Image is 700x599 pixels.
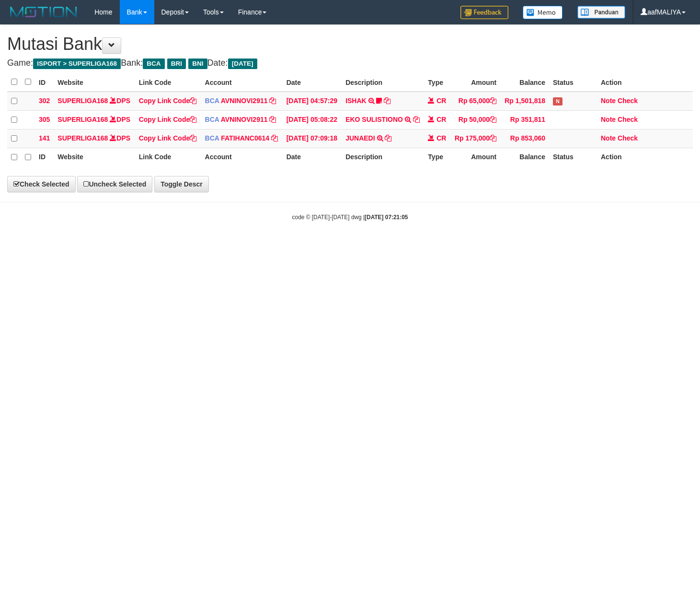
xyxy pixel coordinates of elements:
[7,35,693,54] h1: Mutasi Bank
[460,6,508,19] img: Feedback.jpg
[54,92,135,111] td: DPS
[450,110,500,129] td: Rp 50,000
[601,97,616,105] a: Note
[342,148,424,166] th: Description
[283,73,342,92] th: Date
[205,97,219,105] span: BCA
[436,116,446,123] span: CR
[597,148,693,166] th: Action
[436,134,446,142] span: CR
[500,148,549,166] th: Balance
[221,97,268,105] a: AVNINOVI2911
[365,214,408,221] strong: [DATE] 07:21:05
[39,134,50,142] span: 141
[436,97,446,105] span: CR
[553,97,562,106] span: Has Note
[228,59,257,69] span: [DATE]
[549,148,597,166] th: Status
[342,73,424,92] th: Description
[205,116,219,123] span: BCA
[135,73,201,92] th: Link Code
[54,148,135,166] th: Website
[188,59,207,69] span: BNI
[7,59,693,68] h4: Game: Bank: Date:
[292,214,408,221] small: code © [DATE]-[DATE] dwg |
[39,116,50,123] span: 305
[57,134,108,142] a: SUPERLIGA168
[135,148,201,166] th: Link Code
[57,116,108,123] a: SUPERLIGA168
[201,73,283,92] th: Account
[345,134,375,142] a: JUNAEDI
[139,116,197,123] a: Copy Link Code
[143,59,164,69] span: BCA
[523,6,563,19] img: Button%20Memo.svg
[201,148,283,166] th: Account
[345,116,403,123] a: EKO SULISTIONO
[139,134,197,142] a: Copy Link Code
[345,97,367,105] a: ISHAK
[597,73,693,92] th: Action
[450,73,500,92] th: Amount
[601,116,616,123] a: Note
[500,110,549,129] td: Rp 351,811
[54,129,135,148] td: DPS
[35,148,54,166] th: ID
[205,134,219,142] span: BCA
[54,73,135,92] th: Website
[221,134,269,142] a: FATIHANC0614
[618,134,638,142] a: Check
[77,176,152,192] a: Uncheck Selected
[7,5,80,19] img: MOTION_logo.png
[424,73,450,92] th: Type
[424,148,450,166] th: Type
[54,110,135,129] td: DPS
[549,73,597,92] th: Status
[283,110,342,129] td: [DATE] 05:08:22
[450,92,500,111] td: Rp 65,000
[500,129,549,148] td: Rp 853,060
[450,129,500,148] td: Rp 175,000
[139,97,197,105] a: Copy Link Code
[577,6,625,19] img: panduan.png
[283,92,342,111] td: [DATE] 04:57:29
[601,134,616,142] a: Note
[7,176,76,192] a: Check Selected
[618,97,638,105] a: Check
[221,116,268,123] a: AVNINOVI2911
[39,97,50,105] span: 302
[450,148,500,166] th: Amount
[57,97,108,105] a: SUPERLIGA168
[283,129,342,148] td: [DATE] 07:09:18
[500,73,549,92] th: Balance
[154,176,209,192] a: Toggle Descr
[283,148,342,166] th: Date
[33,59,121,69] span: ISPORT > SUPERLIGA168
[618,116,638,123] a: Check
[167,59,186,69] span: BRI
[500,92,549,111] td: Rp 1,501,818
[35,73,54,92] th: ID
